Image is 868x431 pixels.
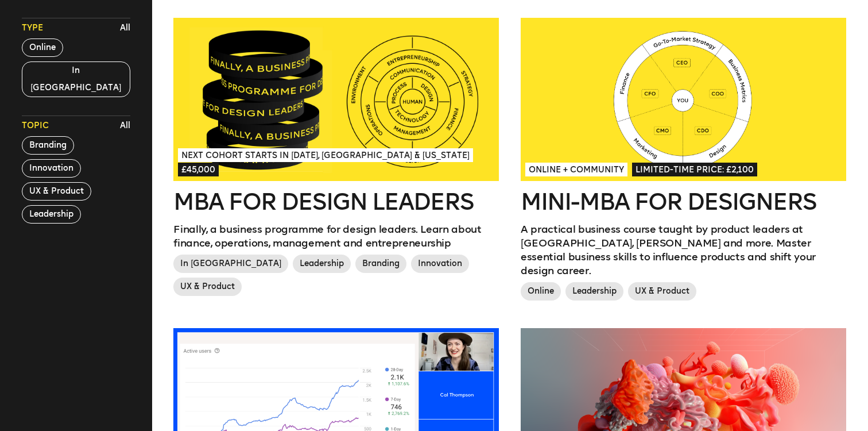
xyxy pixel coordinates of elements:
span: Branding [355,255,406,273]
button: Online [22,39,63,57]
span: Leadership [293,255,351,273]
span: Online [521,282,561,301]
a: Online + CommunityLimited-time price: £2,100Mini-MBA for DesignersA practical business course tau... [521,18,846,305]
button: All [117,20,133,37]
button: Branding [22,136,74,155]
span: Innovation [411,255,469,273]
span: £45,000 [178,163,219,176]
a: Next Cohort Starts in [DATE], [GEOGRAPHIC_DATA] & [US_STATE]£45,000MBA for Design LeadersFinally,... [173,18,499,301]
p: Finally, a business programme for design leaders. Learn about finance, operations, management and... [173,222,499,250]
span: Topic [22,120,49,132]
h2: Mini-MBA for Designers [521,190,846,213]
span: Next Cohort Starts in [DATE], [GEOGRAPHIC_DATA] & [US_STATE] [178,148,472,162]
button: In [GEOGRAPHIC_DATA] [22,61,130,97]
button: UX & Product [22,182,91,201]
span: Leadership [565,282,623,301]
span: In [GEOGRAPHIC_DATA] [173,255,288,273]
span: UX & Product [173,278,242,296]
h2: MBA for Design Leaders [173,190,499,213]
span: Online + Community [525,163,627,176]
span: UX & Product [628,282,696,301]
button: All [117,117,133,134]
button: Leadership [22,205,81,224]
span: Limited-time price: £2,100 [632,163,757,176]
button: Innovation [22,159,81,178]
span: Type [22,22,43,34]
p: A practical business course taught by product leaders at [GEOGRAPHIC_DATA], [PERSON_NAME] and mor... [521,222,846,278]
